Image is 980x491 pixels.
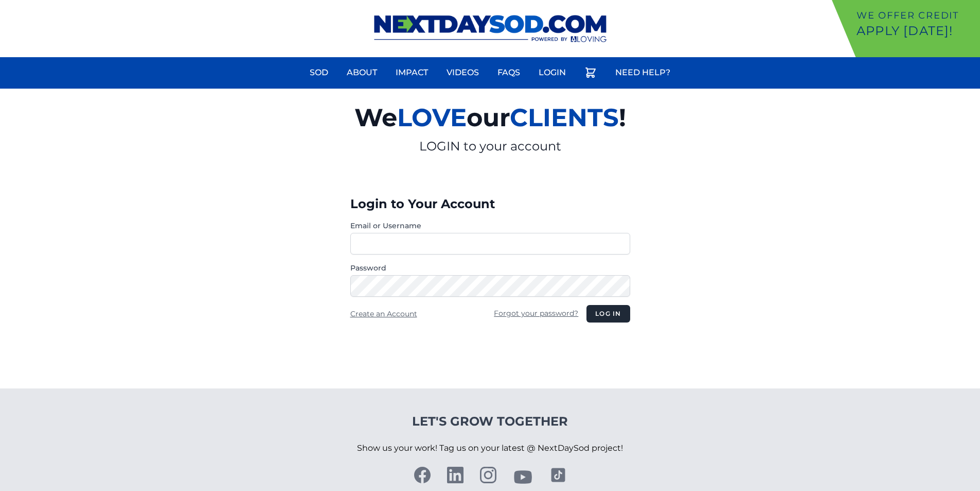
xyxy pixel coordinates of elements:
a: Login [532,60,572,85]
a: Forgot your password? [494,309,578,318]
h3: Login to Your Account [350,196,630,212]
span: LOVE [397,103,467,132]
label: Password [350,263,630,273]
p: Apply [DATE]! [857,23,976,39]
a: Videos [440,60,485,85]
p: We offer Credit [857,8,976,23]
a: About [341,60,383,85]
h2: We our ! [235,97,745,138]
h4: Let's Grow Together [357,413,623,430]
a: Need Help? [609,60,676,85]
a: Create an Account [350,309,417,318]
button: Log in [586,305,630,323]
label: Email or Username [350,221,630,231]
p: LOGIN to your account [235,138,745,155]
a: Impact [389,60,434,85]
a: Sod [304,60,334,85]
span: CLIENTS [510,103,619,132]
a: FAQs [491,60,526,85]
p: Show us your work! Tag us on your latest @ NextDaySod project! [357,430,623,467]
